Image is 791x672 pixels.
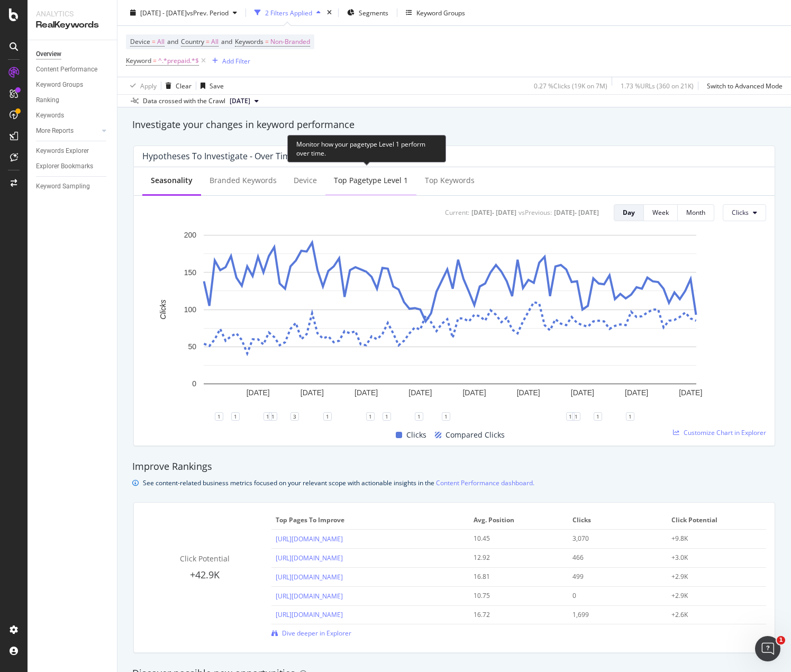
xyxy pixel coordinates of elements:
[181,37,204,46] span: Country
[142,151,295,161] div: Hypotheses to Investigate - Over Time
[210,175,277,186] div: Branded Keywords
[707,81,783,90] div: Switch to Advanced Mode
[130,37,150,46] span: Device
[187,8,229,17] span: vs Prev. Period
[406,429,426,441] span: Clicks
[671,591,753,601] div: +2.9K
[723,204,766,221] button: Clicks
[190,568,220,581] span: +42.9K
[126,4,241,21] button: [DATE] - [DATE]vsPrev. Period
[158,53,199,68] span: ^.*prepaid.*$
[211,34,219,49] span: All
[36,110,64,121] div: Keywords
[167,37,178,46] span: and
[678,204,714,221] button: Month
[626,412,634,421] div: 1
[221,37,232,46] span: and
[445,429,505,441] span: Compared Clicks
[276,592,343,601] a: [URL][DOMAIN_NAME]
[644,204,678,221] button: Week
[276,534,343,543] a: [URL][DOMAIN_NAME]
[276,553,343,562] a: [URL][DOMAIN_NAME]
[534,81,607,90] div: 0.27 % Clicks ( 19K on 7M )
[36,110,110,121] a: Keywords
[142,230,758,416] div: A chart.
[343,4,393,21] button: Segments
[282,629,351,638] span: Dive deeper in Explorer
[684,428,766,437] span: Customize Chart in Explorer
[225,95,263,107] button: [DATE]
[442,412,450,421] div: 1
[276,610,343,619] a: [URL][DOMAIN_NAME]
[276,515,462,525] span: Top pages to improve
[132,118,776,132] div: Investigate your changes in keyword performance
[180,553,230,564] span: Click Potential
[294,175,317,186] div: Device
[572,572,654,582] div: 499
[621,81,694,90] div: 1.73 % URLs ( 360 on 21K )
[36,146,110,157] a: Keywords Explorer
[196,77,224,94] button: Save
[415,412,423,421] div: 1
[36,181,110,192] a: Keyword Sampling
[287,135,446,162] div: Monitor how your pagetype Level 1 perform over time.
[594,412,602,421] div: 1
[732,208,749,217] span: Clicks
[159,299,167,319] text: Clicks
[208,55,250,67] button: Add Filter
[126,56,151,65] span: Keyword
[151,175,193,186] div: Seasonality
[425,175,475,186] div: Top Keywords
[140,8,187,17] span: [DATE] - [DATE]
[359,8,388,17] span: Segments
[445,208,469,217] div: Current:
[222,56,250,65] div: Add Filter
[614,204,644,221] button: Day
[366,412,375,421] div: 1
[566,412,575,421] div: 1
[36,49,61,60] div: Overview
[36,49,110,60] a: Overview
[436,477,534,488] a: Content Performance dashboard.
[140,81,157,90] div: Apply
[334,175,408,186] div: Top pagetype Level 1
[36,79,110,90] a: Keyword Groups
[276,573,343,582] a: [URL][DOMAIN_NAME]
[474,572,555,582] div: 16.81
[153,56,157,65] span: =
[517,388,540,397] text: [DATE]
[152,37,156,46] span: =
[36,64,97,75] div: Content Performance
[36,125,99,137] a: More Reports
[383,412,391,421] div: 1
[671,610,753,620] div: +2.6K
[474,534,555,543] div: 10.45
[36,146,89,157] div: Keywords Explorer
[572,515,660,525] span: Clicks
[132,477,776,488] div: info banner
[161,77,192,94] button: Clear
[679,388,702,397] text: [DATE]
[408,388,432,397] text: [DATE]
[571,388,594,397] text: [DATE]
[323,412,332,421] div: 1
[247,388,270,397] text: [DATE]
[572,591,654,601] div: 0
[235,37,263,46] span: Keywords
[471,208,516,217] div: [DATE] - [DATE]
[36,95,59,106] div: Ranking
[671,534,753,543] div: +9.8K
[270,34,310,49] span: Non-Branded
[572,553,654,562] div: 466
[184,305,197,314] text: 100
[290,412,299,421] div: 3
[572,534,654,543] div: 3,070
[402,4,469,21] button: Keyword Groups
[572,412,580,421] div: 1
[36,161,93,172] div: Explorer Bookmarks
[703,77,783,94] button: Switch to Advanced Mode
[230,96,250,106] span: 2024 Sep. 6th
[474,515,561,525] span: Avg. Position
[157,34,165,49] span: All
[673,428,766,437] a: Customize Chart in Explorer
